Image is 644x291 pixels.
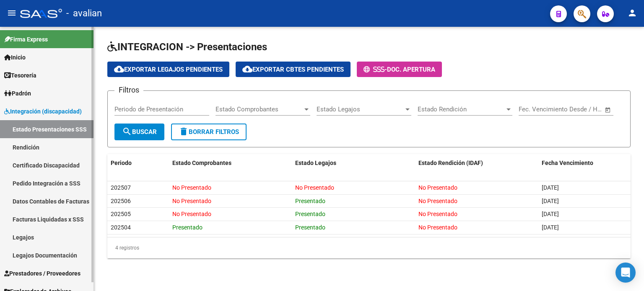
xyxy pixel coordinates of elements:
[4,89,31,98] span: Padrón
[418,160,483,166] span: Estado Rendición (IDAF)
[387,66,435,73] span: Doc. Apertura
[172,211,211,217] span: No Presentado
[111,160,132,166] span: Periodo
[418,198,457,204] span: No Presentado
[418,184,457,191] span: No Presentado
[519,106,553,113] input: Fecha inicio
[542,211,559,217] span: [DATE]
[627,8,637,18] mat-icon: person
[179,126,189,136] mat-icon: delete
[172,224,203,231] span: Presentado
[171,124,247,140] button: Borrar Filtros
[114,84,143,96] h3: Filtros
[114,66,223,73] span: Exportar Legajos Pendientes
[4,71,36,80] span: Tesorería
[295,211,325,217] span: Presentado
[317,106,404,113] span: Estado Legajos
[4,269,80,278] span: Prestadores / Proveedores
[4,107,82,116] span: Integración (discapacidad)
[418,106,505,113] span: Estado Rendición
[172,184,211,191] span: No Presentado
[242,64,252,74] mat-icon: cloud_download
[295,184,334,191] span: No Presentado
[538,154,631,172] datatable-header-cell: Fecha Vencimiento
[364,66,387,73] span: -
[66,4,102,23] span: - avalian
[292,154,415,172] datatable-header-cell: Estado Legajos
[615,263,636,283] div: Open Intercom Messenger
[542,184,559,191] span: [DATE]
[418,224,457,231] span: No Presentado
[415,154,538,172] datatable-header-cell: Estado Rendición (IDAF)
[111,198,131,204] span: 202506
[107,237,631,258] div: 4 registros
[418,211,457,217] span: No Presentado
[111,184,131,191] span: 202507
[542,160,593,166] span: Fecha Vencimiento
[169,154,292,172] datatable-header-cell: Estado Comprobantes
[603,105,613,115] button: Open calendar
[107,62,229,77] button: Exportar Legajos Pendientes
[560,106,601,113] input: Fecha fin
[122,128,157,136] span: Buscar
[242,66,344,73] span: Exportar Cbtes Pendientes
[114,64,124,74] mat-icon: cloud_download
[236,62,351,77] button: Exportar Cbtes Pendientes
[295,198,325,204] span: Presentado
[4,35,48,44] span: Firma Express
[542,198,559,204] span: [DATE]
[7,8,17,18] mat-icon: menu
[357,62,442,77] button: -Doc. Apertura
[114,124,164,140] button: Buscar
[542,224,559,231] span: [DATE]
[4,53,26,62] span: Inicio
[216,106,303,113] span: Estado Comprobantes
[122,126,132,136] mat-icon: search
[172,198,211,204] span: No Presentado
[111,211,131,217] span: 202505
[111,224,131,231] span: 202504
[295,224,325,231] span: Presentado
[179,128,239,136] span: Borrar Filtros
[107,154,169,172] datatable-header-cell: Periodo
[107,41,267,53] span: INTEGRACION -> Presentaciones
[295,160,336,166] span: Estado Legajos
[172,160,231,166] span: Estado Comprobantes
